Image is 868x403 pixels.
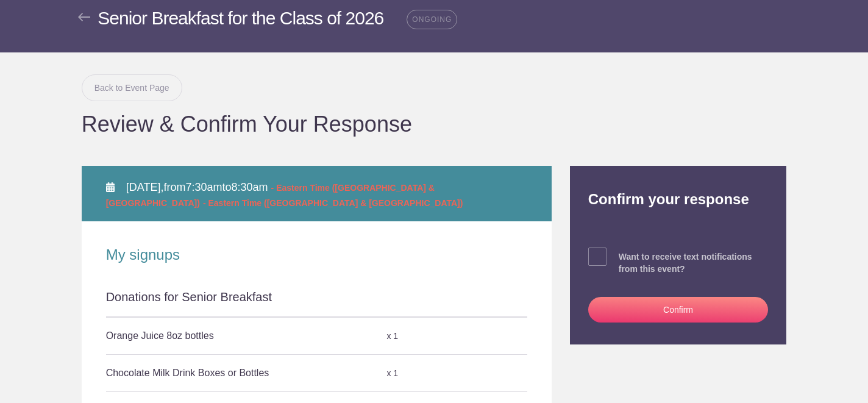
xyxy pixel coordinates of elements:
div: x 1 [386,326,457,347]
h5: Orange Juice 8oz bottles [106,324,387,348]
h1: Review & Confirm Your Response [82,113,787,135]
span: - Eastern Time ([GEOGRAPHIC_DATA] & [GEOGRAPHIC_DATA]) [203,198,463,208]
h2: My signups [106,246,527,264]
a: Back to Event Page [82,74,182,101]
span: ONGOING [407,10,457,29]
span: from to [106,181,463,209]
h2: Confirm your response [579,166,778,209]
div: Want to receive text notifications from this event? [619,251,769,275]
div: x 1 [386,363,457,384]
span: Senior Breakfast for the Class of 2026 [98,8,383,28]
div: Donations for Senior Breakfast [106,288,527,316]
span: 8:30am [232,181,268,193]
img: Calendar alt [106,182,115,192]
span: [DATE], [126,181,164,193]
button: Confirm [588,297,769,323]
img: Back arrow gray [78,13,90,21]
h5: Chocolate Milk Drink Boxes or Bottles [106,361,387,385]
span: 7:30am [185,181,222,193]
